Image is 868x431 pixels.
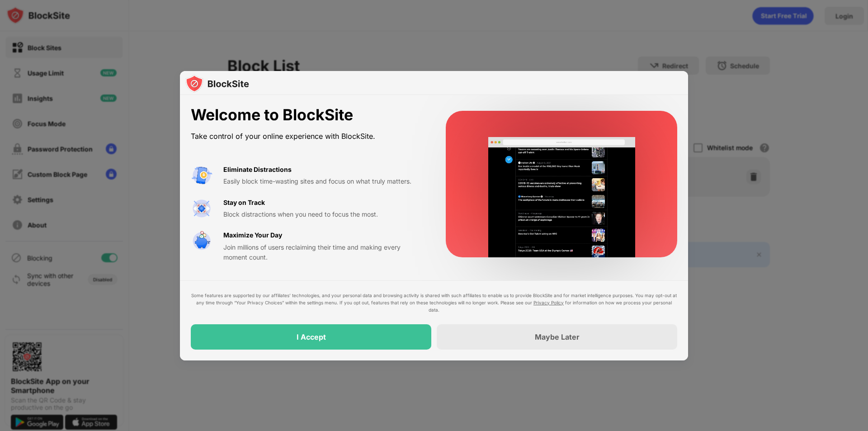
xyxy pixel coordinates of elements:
[535,332,580,341] div: Maybe Later
[191,230,212,252] img: value-safe-time.svg
[297,332,326,341] div: I Accept
[223,230,282,240] div: Maximize Your Day
[191,106,424,124] div: Welcome to BlockSite
[223,176,424,186] div: Easily block time-wasting sites and focus on what truly matters.
[223,165,292,175] div: Eliminate Distractions
[223,209,424,219] div: Block distractions when you need to focus the most.
[185,75,249,93] img: logo-blocksite.svg
[191,292,677,313] div: Some features are supported by our affiliates’ technologies, and your personal data and browsing ...
[223,242,424,263] div: Join millions of users reclaiming their time and making every moment count.
[191,130,424,143] div: Take control of your online experience with BlockSite.
[191,198,212,219] img: value-focus.svg
[223,198,265,208] div: Stay on Track
[191,165,212,186] img: value-avoid-distractions.svg
[533,300,564,305] a: Privacy Policy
